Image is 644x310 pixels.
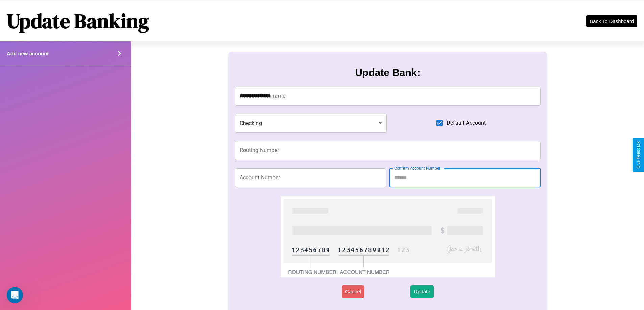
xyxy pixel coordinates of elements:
[410,285,433,298] button: Update
[342,285,364,298] button: Cancel
[7,51,49,56] h4: Add new account
[235,114,387,133] div: Checking
[447,119,486,127] span: Default Account
[7,287,23,303] iframe: Intercom live chat
[355,67,420,78] h3: Update Bank:
[281,196,495,277] img: check
[7,7,149,35] h1: Update Banking
[586,15,637,27] button: Back To Dashboard
[394,165,440,171] label: Confirm Account Number
[636,141,641,169] div: Give Feedback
